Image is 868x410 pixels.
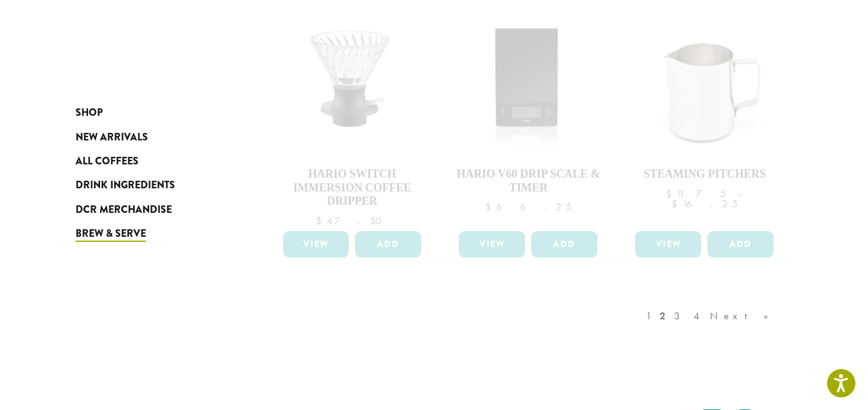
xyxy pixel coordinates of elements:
a: All Coffees [76,149,227,173]
span: All Coffees [76,154,138,169]
span: Brew & Serve [76,226,146,242]
span: New Arrivals [76,130,148,145]
a: Brew & Serve [76,222,227,246]
a: Shop [76,101,227,125]
a: New Arrivals [76,125,227,149]
span: Shop [76,105,103,121]
span: DCR Merchandise [76,202,172,218]
span: Drink Ingredients [76,178,175,193]
a: Drink Ingredients [76,173,227,197]
a: DCR Merchandise [76,198,227,222]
